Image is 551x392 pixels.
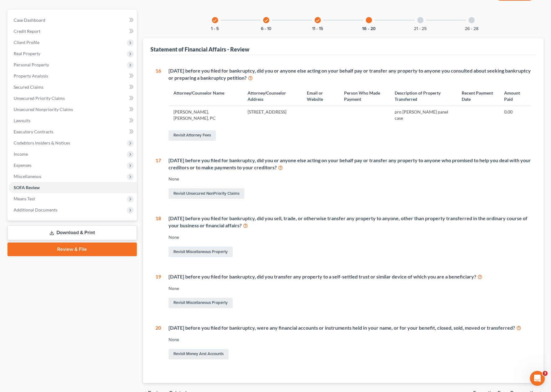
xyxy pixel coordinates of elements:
[14,196,35,201] span: Means Test
[168,285,531,292] div: None
[168,324,531,332] div: [DATE] before you filed for bankruptcy, were any financial accounts or instruments held in your n...
[168,234,531,240] div: None
[14,17,45,23] span: Case Dashboard
[264,18,268,23] i: check
[168,176,531,182] div: None
[155,67,161,142] div: 16
[14,174,41,179] span: Miscellaneous
[499,106,531,124] td: 0.00
[316,18,320,23] i: check
[168,157,531,171] div: [DATE] before you filed for bankruptcy, did you or anyone else acting on your behalf pay or trans...
[168,298,233,308] a: Revisit Miscellaneous Property
[14,140,70,145] span: Codebtors Insiders & Notices
[168,215,531,229] div: [DATE] before you filed for bankruptcy, did you sell, trade, or otherwise transfer any property t...
[155,157,161,200] div: 17
[243,106,302,124] td: [STREET_ADDRESS]
[14,163,31,168] span: Expenses
[14,84,43,90] span: Secured Claims
[543,371,548,376] span: 3
[14,107,73,112] span: Unsecured Nonpriority Claims
[14,185,40,190] span: SOFA Review
[14,151,28,157] span: Income
[9,104,137,115] a: Unsecured Nonpriority Claims
[9,182,137,193] a: SOFA Review
[168,349,229,359] a: Revisit Money and Accounts
[390,106,457,124] td: pro [PERSON_NAME] panel case
[243,86,302,106] th: Attorney/Counselor Address
[155,215,161,258] div: 18
[168,67,531,82] div: [DATE] before you filed for bankruptcy, did you or anyone else acting on your behalf pay or trans...
[14,96,65,101] span: Unsecured Priority Claims
[302,86,339,106] th: Email or Website
[9,93,137,104] a: Unsecured Priority Claims
[7,225,137,240] a: Download & Print
[7,243,137,256] a: Review & File
[312,27,323,31] button: 11 - 15
[155,324,161,361] div: 20
[9,15,137,26] a: Case Dashboard
[261,27,271,31] button: 6 - 10
[211,27,219,31] button: 1 - 5
[168,188,244,199] a: Revisit Unsecured NonPriority Claims
[168,130,216,141] a: Revisit Attorney Fees
[213,18,217,23] i: check
[14,29,40,34] span: Credit Report
[499,86,531,106] th: Amount Paid
[14,129,53,134] span: Executory Contracts
[9,115,137,126] a: Lawsuits
[9,126,137,137] a: Executory Contracts
[14,62,49,67] span: Personal Property
[9,82,137,93] a: Secured Claims
[14,207,57,212] span: Additional Documents
[414,27,427,31] button: 21 - 25
[457,86,499,106] th: Recent Payment Date
[155,273,161,310] div: 19
[14,40,39,45] span: Client Profile
[150,46,249,53] div: Statement of Financial Affairs - Review
[14,51,40,56] span: Real Property
[168,106,243,124] td: [PERSON_NAME], [PERSON_NAME], PC
[362,27,376,31] button: 16 - 20
[390,86,457,106] th: Description of Property Transferred
[168,273,531,280] div: [DATE] before you filed for bankruptcy, did you transfer any property to a self-settled trust or ...
[339,86,390,106] th: Person Who Made Payment
[168,247,233,257] a: Revisit Miscellaneous Property
[9,26,137,37] a: Credit Report
[465,27,478,31] button: 26 - 28
[14,118,30,123] span: Lawsuits
[168,86,243,106] th: Attorney/Counselor Name
[9,70,137,82] a: Property Analysis
[530,371,545,386] iframe: Intercom live chat
[14,73,48,78] span: Property Analysis
[168,336,531,343] div: None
